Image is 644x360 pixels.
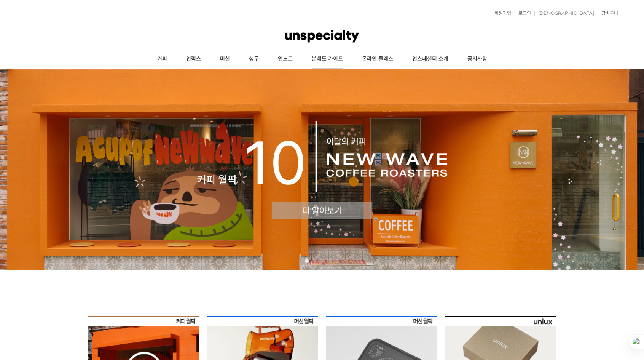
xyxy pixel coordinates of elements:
[491,11,511,16] a: 회원가입
[403,50,458,69] a: 언스페셜티 소개
[312,259,316,263] a: 2
[239,50,268,69] a: 생두
[268,50,302,69] a: 언노트
[285,25,359,48] img: 언스페셜티 몰
[458,50,497,69] a: 공지사항
[335,259,339,263] a: 5
[302,50,352,69] a: 분쇄도 가이드
[305,259,309,263] a: 1
[148,50,177,69] a: 커피
[328,259,332,263] a: 4
[598,11,618,16] a: 장바구니
[320,259,324,263] a: 3
[515,11,531,16] a: 로그인
[534,11,594,16] a: [DEMOGRAPHIC_DATA]
[210,50,239,69] a: 머신
[177,50,210,69] a: 언럭스
[352,50,403,69] a: 온라인 클래스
